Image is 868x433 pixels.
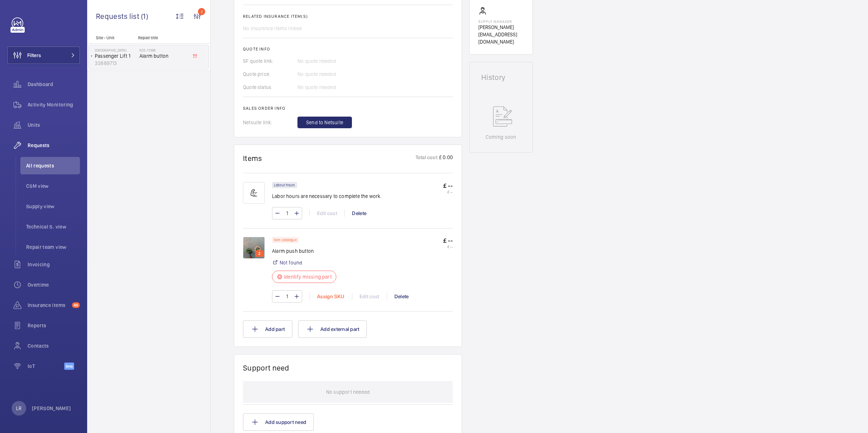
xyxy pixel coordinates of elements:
p: £ -- [443,182,453,190]
button: Add external part [298,320,367,338]
p: Total cost: [415,154,438,163]
p: Site - Unit [87,35,135,40]
div: Delete [387,293,416,300]
p: [PERSON_NAME][EMAIL_ADDRESS][DOMAIN_NAME] [478,24,524,45]
p: Alarm push button [272,247,341,255]
p: Labour hours [274,184,295,186]
span: Filters [27,52,41,59]
p: Passenger Lift 1 [95,52,137,60]
span: Dashboard [28,81,80,88]
span: Requests [28,142,80,149]
p: Coming soon [486,133,516,141]
p: Labor hours are necessary to complete the work. [272,193,382,200]
span: Technical S. view [26,223,80,230]
span: Send to Netsuite [306,119,343,126]
h1: Support need [243,363,289,372]
p: Repair title [138,35,186,40]
h2: Quote info [243,46,453,52]
div: Delete [344,210,374,217]
a: Not found [280,259,303,266]
span: IoT [28,363,64,370]
h2: R25-11396 [139,48,187,52]
span: Insurance items [28,302,69,309]
button: Filters [7,46,80,64]
span: Alarm button [139,52,187,60]
img: muscle-sm.svg [243,182,265,204]
p: £ 0.00 [438,154,453,163]
p: [GEOGRAPHIC_DATA] [95,48,137,52]
h1: History [481,74,521,81]
span: Invoicing [28,261,80,268]
p: LR [16,405,21,412]
span: All requests [26,162,80,169]
span: Repair team view [26,243,80,251]
span: Reports [28,322,80,329]
span: Beta [64,363,74,370]
button: Add support need [243,413,314,431]
p: [PERSON_NAME] [32,405,71,412]
button: Add part [243,320,292,338]
p: 2 [257,250,262,257]
h2: Sales order info [243,106,453,111]
p: Identify missing part [284,273,332,280]
p: Non catalogue [274,239,297,241]
span: Overtime [28,281,80,288]
img: 1756290350919-1ce84cf3-40d1-49bb-9288-3e4e5b6a647c [243,237,265,259]
p: £ -- [443,237,453,244]
div: Assign SKU [309,293,352,300]
span: 46 [72,302,80,308]
h2: Related insurance item(s) [243,14,453,19]
button: Send to Netsuite [297,117,352,128]
p: 33889713 [95,60,137,67]
h1: Items [243,154,262,163]
span: Contacts [28,342,80,349]
span: Activity Monitoring [28,101,80,108]
p: £ -- [443,244,453,249]
span: Units [28,121,80,129]
span: Supply view [26,203,80,210]
span: CSM view [26,182,80,190]
p: Supply manager [478,19,524,24]
span: Requests list [96,12,141,21]
p: No support needed [326,381,370,403]
p: £ -- [443,190,453,194]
